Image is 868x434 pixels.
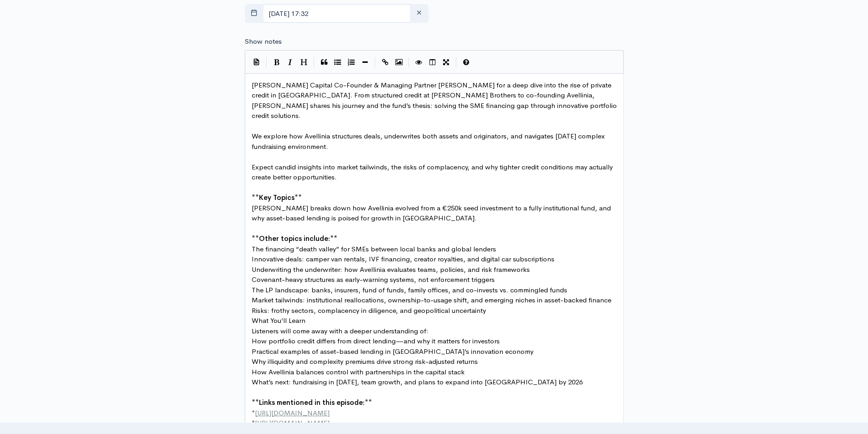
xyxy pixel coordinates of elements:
[408,57,409,68] i: |
[410,4,429,23] button: clear
[259,234,330,243] span: Other topics include:
[317,56,331,69] button: Quote
[266,57,267,68] i: |
[245,4,263,23] button: toggle
[392,56,406,69] button: Insert Image
[252,204,613,223] span: [PERSON_NAME] breaks down how Avellinia evolved from a €250k seed investment to a fully instituti...
[375,57,376,68] i: |
[252,132,607,151] span: We explore how Avellinia structures deals, underwrites both assets and originators, and navigates...
[245,36,282,47] label: Show notes
[252,286,567,294] span: The LP landscape: banks, insurers, fund of funds, family offices, and co-invests vs. commingled f...
[284,56,297,69] button: Italic
[270,56,284,69] button: Bold
[252,296,611,304] span: Market tailwinds: institutional reallocations, ownership-to-usage shift, and emerging niches in a...
[255,408,330,417] span: [URL][DOMAIN_NAME]
[252,378,583,386] span: What’s next: fundraising in [DATE], team growth, and plans to expand into [GEOGRAPHIC_DATA] by 2026
[297,56,311,69] button: Heading
[252,306,486,315] span: Risks: frothy sectors, complacency in diligence, and geopolitical uncertainty
[255,419,330,427] span: [URL][DOMAIN_NAME]
[252,368,465,376] span: How Avellinia balances control with partnerships in the capital stack
[252,327,429,335] span: Listeners will come away with a deeper understanding of:
[460,56,473,69] button: Markdown Guide
[456,57,457,68] i: |
[252,347,533,356] span: Practical examples of asset-based lending in [GEOGRAPHIC_DATA]’s innovation economy
[252,316,305,325] span: What You’ll Learn
[426,56,439,69] button: Toggle Side by Side
[439,56,453,69] button: Toggle Fullscreen
[252,245,496,253] span: The financing “death valley” for SMEs between local banks and global lenders
[252,357,478,366] span: Why illiquidity and complexity premiums drive strong risk-adjusted returns
[358,56,372,69] button: Insert Horizontal Line
[345,56,358,69] button: Numbered List
[252,255,554,263] span: Innovative deals: camper van rentals, IVF financing, creator royalties, and digital car subscript...
[314,57,315,68] i: |
[250,55,263,68] button: Insert Show Notes Template
[252,275,495,284] span: Covenant-heavy structures as early-warning systems, not enforcement triggers
[331,56,345,69] button: Generic List
[252,81,619,120] span: [PERSON_NAME] Capital Co-Founder & Managing Partner [PERSON_NAME] for a deep dive into the rise o...
[252,265,530,274] span: Underwriting the underwriter: how Avellinia evaluates teams, policies, and risk frameworks
[259,398,365,407] span: Links mentioned in this episode:
[252,337,500,345] span: How portfolio credit differs from direct lending—and why it matters for investors
[378,56,392,69] button: Create Link
[259,193,294,202] span: Key Topics
[252,163,615,182] span: Expect candid insights into market tailwinds, the risks of complacency, and why tighter credit co...
[412,56,426,69] button: Toggle Preview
